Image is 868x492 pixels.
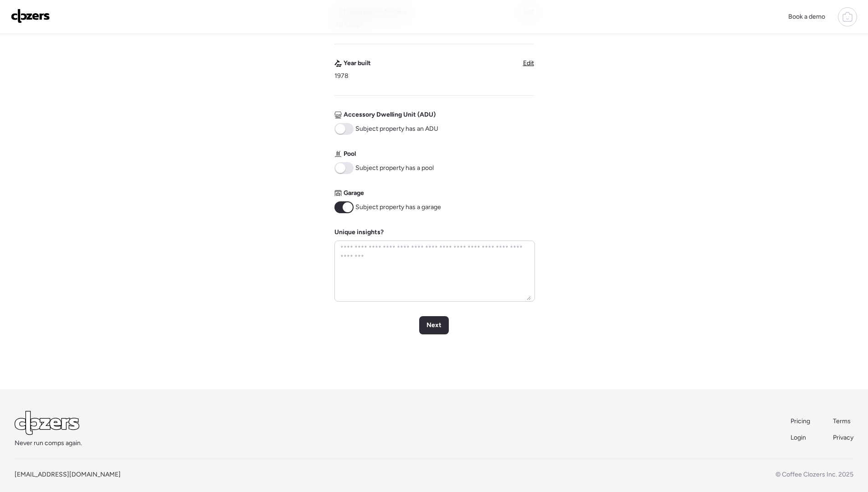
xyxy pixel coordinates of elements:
span: © Coffee Clozers Inc. 2025 [776,471,853,478]
span: Login [791,434,806,441]
img: Logo [11,9,50,23]
span: Subject property has a pool [355,164,434,173]
a: Terms [833,417,853,426]
a: Login [791,433,811,442]
span: Accessory Dwelling Unit (ADU) [344,110,436,119]
img: Logo Light [15,411,79,435]
a: Privacy [833,433,853,442]
span: Terms [833,417,851,425]
span: Pricing [791,417,810,425]
span: Next [426,321,442,330]
span: Never run comps again. [15,439,82,448]
span: Book a demo [788,13,825,20]
span: Year built [344,59,371,68]
span: Garage [344,189,364,198]
a: Pricing [791,417,811,426]
span: Subject property has a garage [355,203,441,212]
span: Subject property has an ADU [355,124,438,133]
a: [EMAIL_ADDRESS][DOMAIN_NAME] [15,471,121,478]
span: Privacy [833,434,853,441]
label: Unique insights? [334,228,384,236]
span: 1978 [334,72,349,81]
span: Pool [344,149,356,159]
span: Edit [523,59,534,67]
